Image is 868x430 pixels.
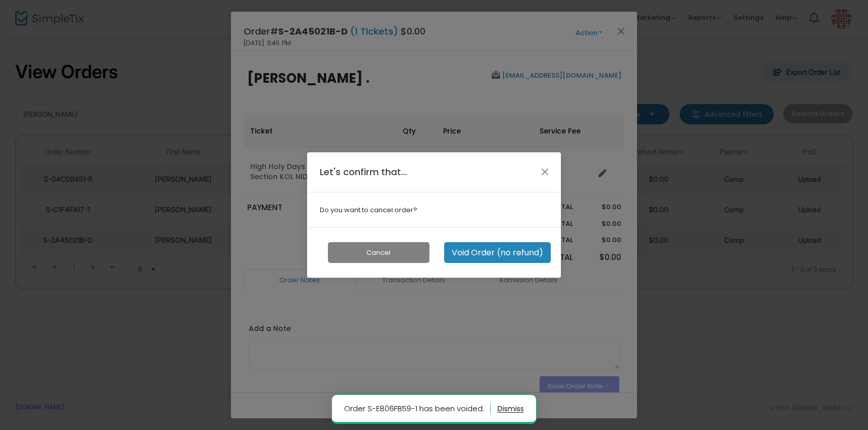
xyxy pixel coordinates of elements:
button: Void Order (no refund) [444,242,551,263]
button: Cancel [328,242,429,263]
button: dismiss [497,401,524,417]
p: Order S-E806FB59-1 has been voided. [344,401,491,417]
h4: Let's confirm that... [320,165,407,179]
button: Close [539,166,552,179]
b: Do you want to cancel order? [320,205,548,215]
